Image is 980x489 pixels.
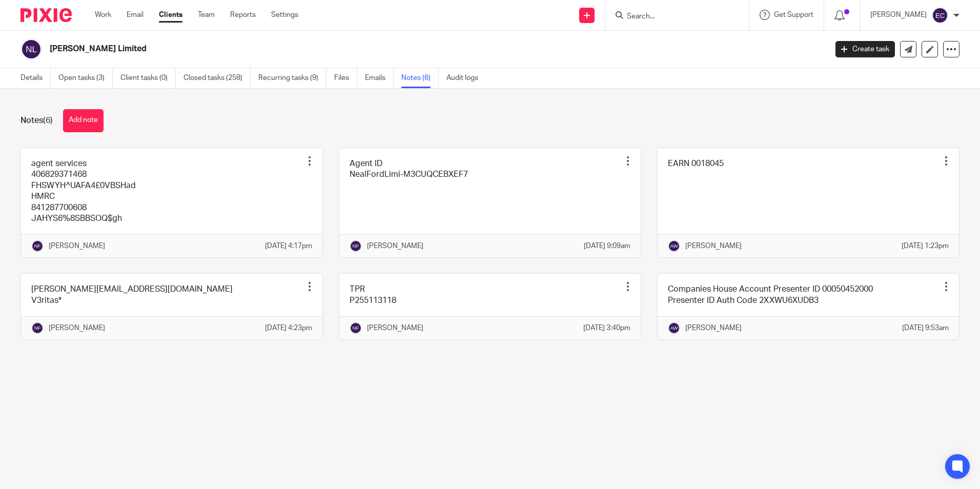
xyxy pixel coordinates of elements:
[265,241,312,251] p: [DATE] 4:17pm
[350,322,362,334] img: svg%3E
[584,241,630,251] p: [DATE] 9:09am
[367,323,423,333] p: [PERSON_NAME]
[31,240,44,252] img: svg%3E
[127,10,144,20] a: Email
[230,10,256,20] a: Reports
[31,322,44,334] img: svg%3E
[446,68,486,88] a: Audit logs
[668,322,680,334] img: svg%3E
[365,68,394,88] a: Emails
[401,68,439,88] a: Notes (6)
[774,11,813,18] span: Get Support
[50,44,666,54] h2: [PERSON_NAME] Limited
[198,10,215,20] a: Team
[367,241,423,251] p: [PERSON_NAME]
[626,12,718,22] input: Search
[902,323,949,333] p: [DATE] 9:53am
[271,10,298,20] a: Settings
[63,109,104,132] button: Add note
[583,323,630,333] p: [DATE] 3:40pm
[21,115,53,126] h1: Notes
[350,240,362,252] img: svg%3E
[668,240,680,252] img: svg%3E
[95,10,111,20] a: Work
[21,38,42,60] img: svg%3E
[685,241,742,251] p: [PERSON_NAME]
[183,68,251,88] a: Closed tasks (258)
[120,68,176,88] a: Client tasks (0)
[902,241,949,251] p: [DATE] 1:23pm
[265,323,312,333] p: [DATE] 4:23pm
[932,7,948,24] img: svg%3E
[58,68,113,88] a: Open tasks (3)
[21,8,72,22] img: Pixie
[334,68,357,88] a: Files
[159,10,182,20] a: Clients
[835,41,895,57] a: Create task
[870,10,927,20] p: [PERSON_NAME]
[685,323,742,333] p: [PERSON_NAME]
[21,68,51,88] a: Details
[49,241,105,251] p: [PERSON_NAME]
[49,323,105,333] p: [PERSON_NAME]
[258,68,326,88] a: Recurring tasks (9)
[43,116,53,125] span: (6)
